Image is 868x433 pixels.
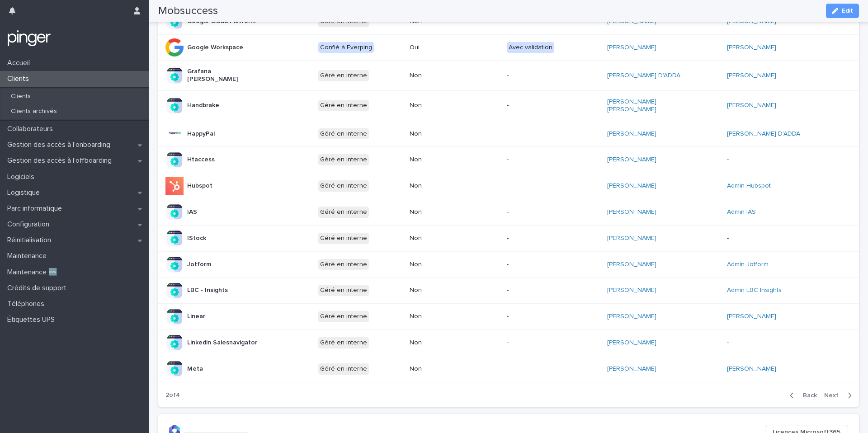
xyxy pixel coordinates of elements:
[4,141,118,149] p: Gestion des accès à l’onboarding
[318,70,369,81] div: Géré en interne
[410,130,485,138] p: Non
[607,313,656,320] a: [PERSON_NAME]
[507,42,554,53] div: Avec validation
[607,72,680,80] a: [PERSON_NAME] D'ADDA
[4,173,42,181] p: Logiciels
[410,313,485,320] p: Non
[607,98,683,113] a: [PERSON_NAME] [PERSON_NAME]
[4,59,37,67] p: Accueil
[187,235,206,242] p: IStock
[410,102,485,109] p: Non
[4,125,60,133] p: Collaborateurs
[507,261,582,268] p: -
[607,287,656,294] a: [PERSON_NAME]
[318,337,369,348] div: Géré en interne
[187,208,197,216] p: IAS
[318,180,369,192] div: Géré en interne
[4,188,47,197] p: Logistique
[727,313,776,320] a: [PERSON_NAME]
[187,156,215,164] p: Htaccess
[187,287,228,294] p: LBC - Insights
[410,156,485,164] p: Non
[318,285,369,296] div: Géré en interne
[4,315,62,324] p: Étiquettes UPS
[410,365,485,373] p: Non
[318,100,369,111] div: Géré en interne
[158,173,859,199] tr: HubspotGéré en interneNon-[PERSON_NAME] Admin Hubspot
[4,220,57,229] p: Configuration
[607,365,656,373] a: [PERSON_NAME]
[507,235,582,242] p: -
[187,339,257,347] p: Linkedin Salesnavigator
[410,72,485,80] p: Non
[158,90,859,121] tr: HandbrakeGéré en interneNon-[PERSON_NAME] [PERSON_NAME] [PERSON_NAME]
[507,365,582,373] p: -
[727,339,802,347] p: -
[187,102,219,109] p: Handbrake
[727,261,769,268] a: Admin Jotform
[727,102,776,109] a: [PERSON_NAME]
[158,121,859,147] tr: HappyPalGéré en interneNon-[PERSON_NAME] [PERSON_NAME] D'ADDA
[187,68,263,83] p: Grafana [PERSON_NAME]
[4,156,119,165] p: Gestion des accès à l’offboarding
[318,259,369,270] div: Géré en interne
[727,72,776,80] a: [PERSON_NAME]
[158,356,859,382] tr: MetaGéré en interneNon-[PERSON_NAME] [PERSON_NAME]
[4,300,52,308] p: Téléphones
[158,34,859,61] tr: Google WorkspaceConfié à EverpingOuiAvec validation[PERSON_NAME] [PERSON_NAME]
[187,261,211,268] p: Jotform
[607,156,656,164] a: [PERSON_NAME]
[410,339,485,347] p: Non
[158,251,859,278] tr: JotformGéré en interneNon-[PERSON_NAME] Admin Jotform
[158,147,859,173] tr: HtaccessGéré en interneNon-[PERSON_NAME] -
[507,156,582,164] p: -
[4,204,69,213] p: Parc informatique
[410,182,485,190] p: Non
[158,199,859,225] tr: IASGéré en interneNon-[PERSON_NAME] Admin IAS
[318,311,369,322] div: Géré en interne
[727,44,776,52] a: [PERSON_NAME]
[158,61,859,91] tr: Grafana [PERSON_NAME]Géré en interneNon-[PERSON_NAME] D'ADDA [PERSON_NAME]
[318,233,369,244] div: Géré en interne
[607,44,656,52] a: [PERSON_NAME]
[158,5,218,18] h2: Mobsuccess
[507,287,582,294] p: -
[797,392,817,399] span: Back
[507,182,582,190] p: -
[158,329,859,356] tr: Linkedin SalesnavigatorGéré en interneNon-[PERSON_NAME] -
[4,252,54,260] p: Maintenance
[4,284,74,292] p: Crédits de support
[410,44,485,52] p: Oui
[727,156,802,164] p: -
[507,102,582,109] p: -
[410,235,485,242] p: Non
[727,365,776,373] a: [PERSON_NAME]
[607,261,656,268] a: [PERSON_NAME]
[318,207,369,218] div: Géré en interne
[318,128,369,140] div: Géré en interne
[727,182,771,190] a: Admin Hubspot
[507,339,582,347] p: -
[727,208,756,216] a: Admin IAS
[4,75,36,83] p: Clients
[507,313,582,320] p: -
[187,130,215,138] p: HappyPal
[607,130,656,138] a: [PERSON_NAME]
[824,392,844,399] span: Next
[507,72,582,80] p: -
[4,236,58,245] p: Réinitialisation
[727,130,800,138] a: [PERSON_NAME] D'ADDA
[187,44,243,52] p: Google Workspace
[318,363,369,375] div: Géré en interne
[187,313,205,320] p: Linear
[507,208,582,216] p: -
[187,365,203,373] p: Meta
[727,287,782,294] a: Admin LBC Insights
[318,42,374,53] div: Confié à Everping
[4,93,38,100] p: Clients
[727,235,802,242] p: -
[158,304,859,330] tr: LinearGéré en interneNon-[PERSON_NAME] [PERSON_NAME]
[410,261,485,268] p: Non
[607,235,656,242] a: [PERSON_NAME]
[158,278,859,304] tr: LBC - InsightsGéré en interneNon-[PERSON_NAME] Admin LBC Insights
